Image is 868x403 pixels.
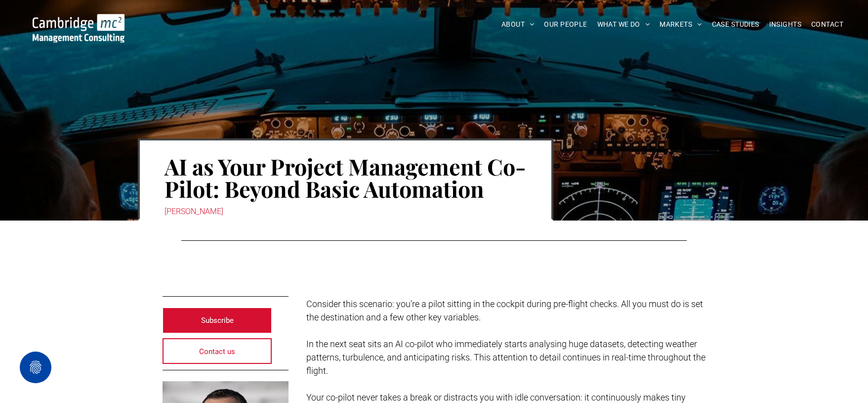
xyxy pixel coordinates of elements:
h1: AI as Your Project Management Co-Pilot: Beyond Basic Automation [165,154,527,201]
span: Subscribe [201,308,234,333]
div: [PERSON_NAME] [165,205,527,219]
a: Subscribe [163,308,272,333]
img: Go to Homepage [33,14,124,43]
span: In the next seat sits an AI co-pilot who immediately starts analysing huge datasets, detecting we... [306,339,705,376]
a: INSIGHTS [764,17,806,32]
span: Consider this scenario: you’re a pilot sitting in the cockpit during pre-flight checks. All you m... [306,299,703,322]
a: OUR PEOPLE [539,17,592,32]
a: CONTACT [806,17,848,32]
a: MARKETS [655,17,706,32]
a: Contact us [163,338,272,364]
a: Your Business Transformed | Cambridge Management Consulting [33,15,124,26]
a: WHAT WE DO [592,17,655,32]
a: ABOUT [496,17,539,32]
a: CASE STUDIES [707,17,764,32]
span: Contact us [199,339,235,364]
